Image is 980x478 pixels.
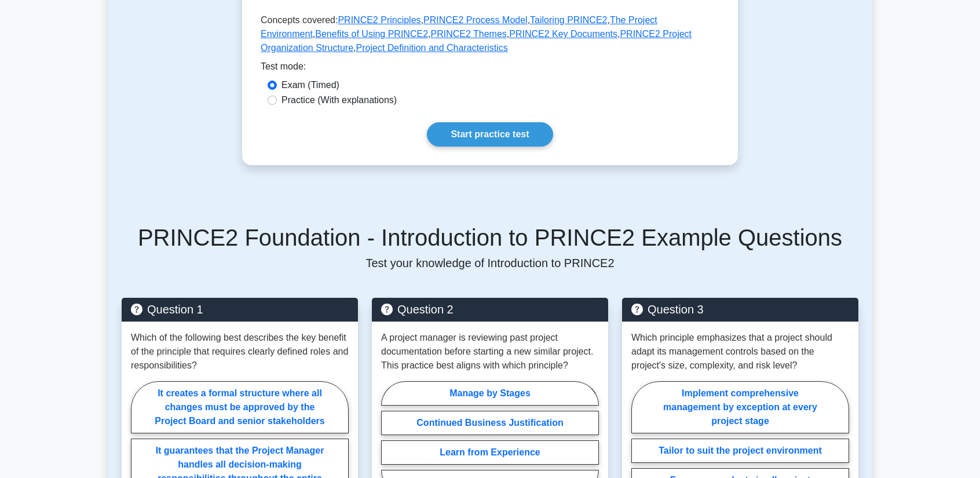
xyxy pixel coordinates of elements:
[261,13,719,60] p: Concepts covered: , , , , , , , ,
[122,256,858,270] p: Test your knowledge of Introduction to PRINCE2
[530,15,607,25] a: Tailoring PRINCE2
[427,122,553,147] a: Start practice test
[430,29,506,39] a: PRINCE2 Themes
[356,43,508,53] a: Project Definition and Characteristics
[381,440,599,465] label: Learn from Experience
[631,302,849,316] h5: Question 3
[131,381,349,433] label: It creates a formal structure where all changes must be approved by the Project Board and senior ...
[381,331,599,373] p: A project manager is reviewing past project documentation before starting a new similar project. ...
[122,224,858,251] h5: PRINCE2 Foundation - Introduction to PRINCE2 Example Questions
[131,331,349,373] p: Which of the following best describes the key benefit of the principle that requires clearly defi...
[261,60,719,78] div: Test mode:
[631,331,849,373] p: Which principle emphasizes that a project should adapt its management controls based on the proje...
[381,302,599,316] h5: Question 2
[381,381,599,406] label: Manage by Stages
[631,439,849,463] label: Tailor to suit the project environment
[281,78,339,92] label: Exam (Timed)
[281,93,397,107] label: Practice (With explanations)
[131,302,349,316] h5: Question 1
[423,15,528,25] a: PRINCE2 Process Model
[381,411,599,435] label: Continued Business Justification
[315,29,428,39] a: Benefits of Using PRINCE2
[631,381,849,433] label: Implement comprehensive management by exception at every project stage
[509,29,617,39] a: PRINCE2 Key Documents
[338,15,420,25] a: PRINCE2 Principles
[261,15,657,39] a: The Project Environment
